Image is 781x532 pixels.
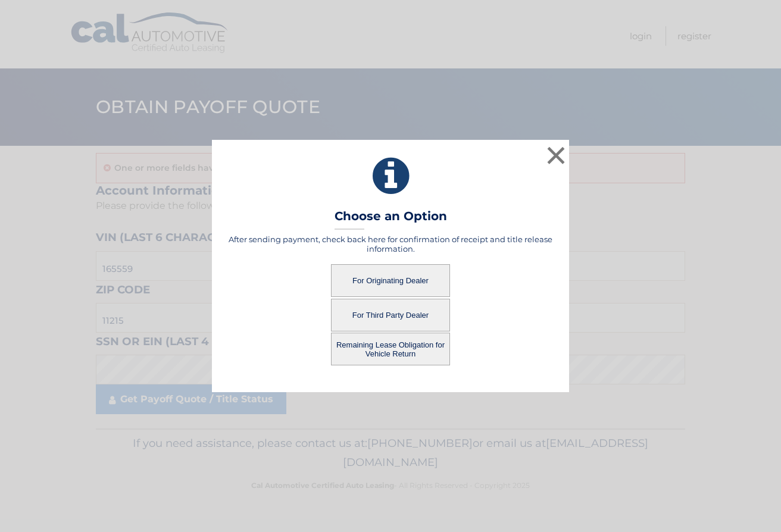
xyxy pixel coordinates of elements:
h5: After sending payment, check back here for confirmation of receipt and title release information. [227,234,554,254]
button: Remaining Lease Obligation for Vehicle Return [331,333,450,365]
button: For Third Party Dealer [331,299,450,331]
button: For Originating Dealer [331,264,450,297]
h3: Choose an Option [335,209,447,230]
button: × [544,143,568,167]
